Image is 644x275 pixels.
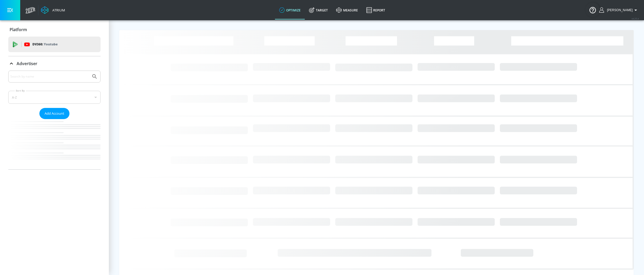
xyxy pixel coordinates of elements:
[41,6,65,14] a: Atrium
[8,37,101,52] div: DV360: Youtube
[50,8,65,12] div: Atrium
[362,1,389,19] a: Report
[585,3,600,17] button: Open Resource Center
[44,42,58,47] p: Youtube
[332,1,362,19] a: measure
[605,8,633,12] span: login as: andersson.ceron@zefr.com
[8,71,101,169] div: Advertiser
[17,61,37,66] p: Advertiser
[8,119,101,169] nav: list of Advertiser
[45,111,64,116] span: Add Account
[10,73,89,80] input: Search by name
[8,22,101,37] div: Platform
[275,1,305,19] a: optimize
[632,17,639,20] span: v 4.25.4
[32,42,58,47] p: DV360:
[305,1,332,19] a: Target
[39,108,69,119] button: Add Account
[8,91,101,104] div: A-Z
[10,27,27,32] p: Platform
[15,89,26,92] label: Sort By
[599,7,639,13] button: [PERSON_NAME]
[8,56,101,71] div: Advertiser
